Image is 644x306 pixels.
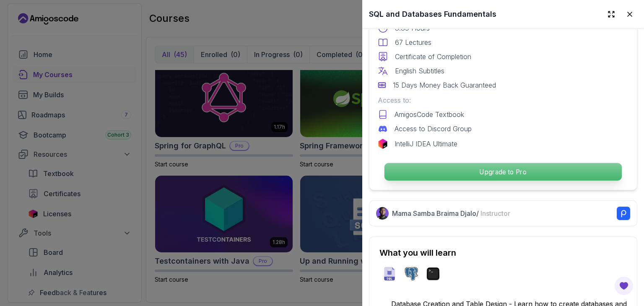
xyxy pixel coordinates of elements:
[369,8,496,20] h2: SQL and Databases Fundamentals
[395,124,472,134] p: Access to Discord Group
[426,267,440,280] img: terminal logo
[395,139,457,149] p: IntelliJ IDEA Ultimate
[395,66,444,76] p: English Subtitles
[395,37,431,47] p: 67 Lectures
[376,207,389,220] img: Nelson Djalo
[383,267,396,280] img: sql logo
[480,209,510,218] span: Instructor
[393,80,496,90] p: 15 Days Money Back Guaranteed
[378,139,388,149] img: jetbrains logo
[395,52,471,62] p: Certificate of Completion
[614,276,634,296] button: Open Feedback Button
[604,7,619,22] button: Expand drawer
[379,247,627,259] h2: What you will learn
[378,95,628,105] p: Access to:
[392,208,510,218] p: Mama Samba Braima Djalo /
[384,163,622,181] button: Upgrade to Pro
[405,267,418,280] img: postgres logo
[384,163,622,181] p: Upgrade to Pro
[395,109,464,119] p: AmigosCode Textbook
